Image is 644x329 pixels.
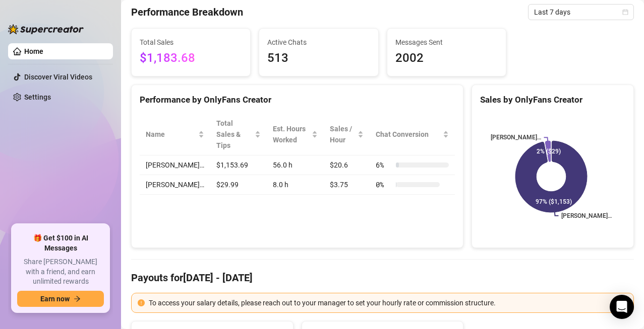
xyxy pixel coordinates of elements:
th: Total Sales & Tips [210,114,267,155]
span: Share [PERSON_NAME] with a friend, and earn unlimited rewards [17,257,104,287]
button: Earn nowarrow-right [17,291,104,307]
td: $29.99 [210,175,267,195]
span: 🎁 Get $100 in AI Messages [17,233,104,253]
th: Sales / Hour [324,114,370,155]
span: Messages Sent [395,37,498,48]
span: Name [146,129,196,140]
td: $20.6 [324,155,370,175]
span: Total Sales & Tips [216,118,253,151]
td: [PERSON_NAME]… [140,175,210,195]
span: 513 [267,49,370,68]
span: 2002 [395,49,498,68]
td: [PERSON_NAME]… [140,155,210,175]
span: arrow-right [74,295,81,302]
a: Settings [24,93,51,101]
span: exclamation-circle [138,299,145,306]
text: [PERSON_NAME]… [491,134,541,141]
span: Earn now [40,295,70,303]
h4: Payouts for [DATE] - [DATE] [131,271,634,285]
a: Home [24,47,43,55]
th: Chat Conversion [370,114,455,155]
span: 0 % [376,179,392,190]
h4: Performance Breakdown [131,5,243,19]
span: Active Chats [267,37,370,48]
td: $1,153.69 [210,155,267,175]
span: Chat Conversion [376,129,441,140]
td: 8.0 h [267,175,324,195]
div: To access your salary details, please reach out to your manager to set your hourly rate or commis... [149,297,627,308]
span: calendar [622,9,628,15]
div: Sales by OnlyFans Creator [480,93,625,107]
div: Performance by OnlyFans Creator [140,93,455,107]
span: Last 7 days [534,5,628,20]
img: logo-BBDzfeDw.svg [8,24,84,34]
th: Name [140,114,210,155]
div: Open Intercom Messenger [610,295,634,319]
a: Discover Viral Videos [24,73,92,81]
td: 56.0 h [267,155,324,175]
span: $1,183.68 [140,49,242,68]
span: Total Sales [140,37,242,48]
text: [PERSON_NAME]… [562,212,612,219]
div: Est. Hours Worked [273,123,310,145]
span: 6 % [376,159,392,171]
td: $3.75 [324,175,370,195]
span: Sales / Hour [330,123,356,145]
